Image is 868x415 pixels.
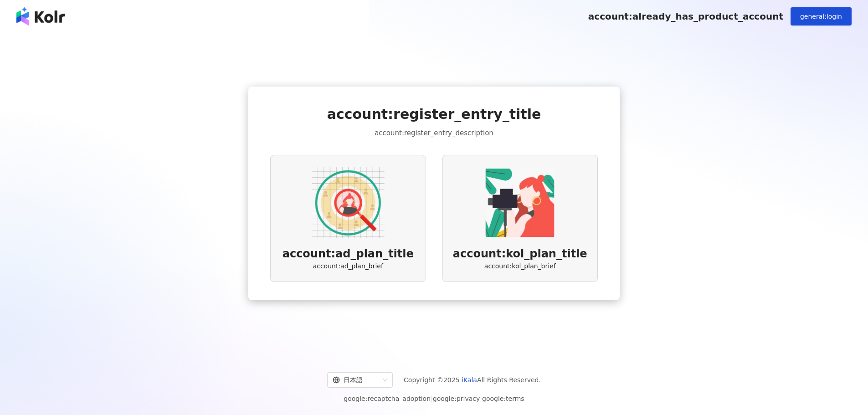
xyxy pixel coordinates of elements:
[453,246,587,262] span: account:kol_plan_title
[404,374,541,385] span: Copyright © 2025 All Rights Reserved.
[462,376,477,384] a: iKala
[482,395,524,402] a: google:terms
[16,7,65,26] img: logo
[313,262,383,271] span: account:ad_plan_brief
[282,246,414,262] span: account:ad_plan_title
[375,128,493,138] span: account:register_entry_description
[312,166,385,239] img: AD identity option
[327,105,541,124] span: account:register_entry_title
[344,393,524,404] span: google:recaptcha_adoption
[483,166,556,239] img: KOL identity option
[431,395,433,402] span: |
[800,13,842,20] span: general:login
[588,11,783,22] span: account:already_has_product_account
[333,373,379,387] div: 日本語
[433,395,480,402] a: google:privacy
[791,7,852,26] button: general:login
[484,262,556,271] span: account:kol_plan_brief
[480,395,482,402] span: |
